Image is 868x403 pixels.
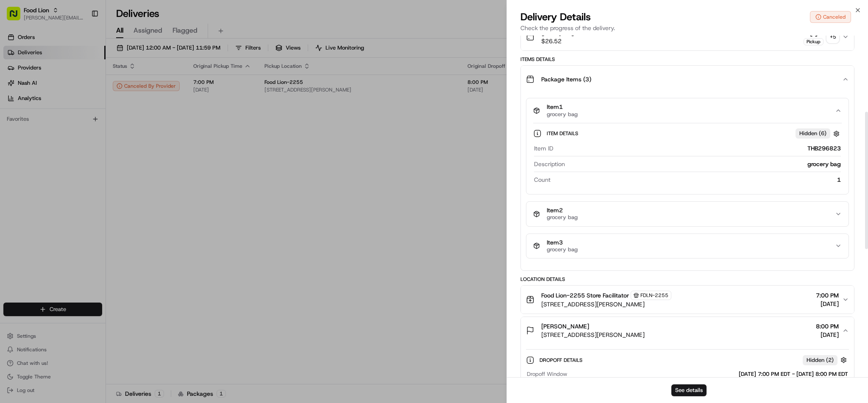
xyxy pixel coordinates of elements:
[554,175,841,184] div: 1
[72,124,78,131] div: 💻
[803,355,849,365] button: Hidden (2)
[527,370,567,378] span: Dropoff Window
[547,214,578,221] span: grocery bag
[816,331,839,339] span: [DATE]
[526,98,849,123] button: Item1grocery bag
[796,128,842,139] button: Hidden (6)
[541,75,591,83] span: Package Items ( 3 )
[570,370,848,378] div: [DATE] 7:00 PM EDT - [DATE] 8:00 PM EDT
[526,123,849,194] div: Item1grocery bag
[526,202,849,226] button: Item2grocery bag
[547,239,578,247] span: Item 3
[144,83,154,94] button: Start new chat
[521,286,854,314] button: Food Lion-2255 Store FacilitatorFDLN-2255[STREET_ADDRESS][PERSON_NAME]7:00 PM[DATE]
[816,300,839,308] span: [DATE]
[17,123,65,131] span: Knowledge Base
[22,55,140,64] input: Clear
[521,23,854,50] button: grocery bags$26.52Pickup+5
[547,207,578,214] span: Item 2
[541,322,589,331] span: [PERSON_NAME]
[8,8,25,25] img: Nash
[671,384,707,396] button: See details
[541,300,671,309] span: [STREET_ADDRESS][PERSON_NAME]
[816,291,839,300] span: 7:00 PM
[80,123,136,131] span: API Documentation
[534,144,554,153] span: Item ID
[807,356,834,364] span: Hidden ( 2 )
[5,120,68,135] a: 📗Knowledge Base
[29,89,107,96] div: We're available if you need us!
[84,144,103,150] span: Pylon
[541,291,629,300] span: Food Lion-2255 Store Facilitator
[29,81,139,89] div: Start new chat
[8,81,24,96] img: 1736555255976-a54dd68f-1ca7-489b-9aae-adbdc363a1c4
[526,234,849,258] button: Item3grocery bag
[68,120,139,135] a: 💻API Documentation
[804,38,823,45] div: Pickup
[547,111,578,118] span: grocery bag
[799,130,826,137] span: Hidden ( 6 )
[8,124,15,131] div: 📗
[827,31,839,43] div: + 5
[540,357,584,364] span: Dropoff Details
[547,103,578,111] span: Item 1
[541,37,578,45] span: $26.52
[521,66,854,93] button: Package Items (3)
[804,29,823,45] button: Pickup
[568,160,841,168] div: grocery bag
[521,93,854,270] div: Package Items (3)
[520,24,854,32] p: Check the progress of the delivery.
[557,144,841,153] div: THB296823
[520,276,854,283] div: Location Details
[804,29,839,45] button: Pickup+5
[60,143,103,150] a: Powered byPylon
[8,34,154,47] p: Welcome 👋
[521,317,854,344] button: [PERSON_NAME][STREET_ADDRESS][PERSON_NAME]8:00 PM[DATE]
[640,292,668,299] span: FDLN-2255
[520,56,854,63] div: Items Details
[816,322,839,331] span: 8:00 PM
[541,331,645,339] span: [STREET_ADDRESS][PERSON_NAME]
[810,11,851,23] button: Canceled
[534,175,551,184] span: Count
[547,246,578,253] span: grocery bag
[547,130,580,137] span: Item Details
[534,160,565,168] span: Description
[520,10,591,24] span: Delivery Details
